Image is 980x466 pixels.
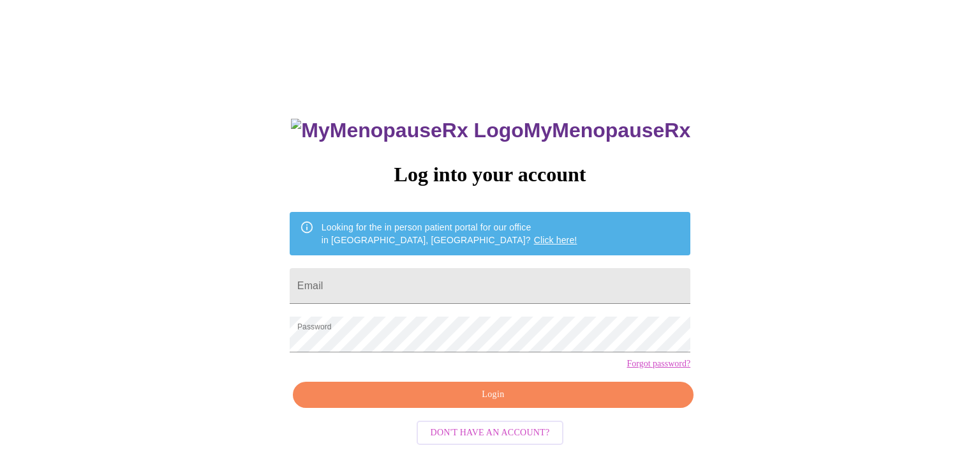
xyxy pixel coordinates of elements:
[417,421,564,446] button: Don't have an account?
[290,163,690,186] h3: Log into your account
[308,387,679,403] span: Login
[291,119,523,142] img: MyMenopauseRx Logo
[431,425,550,441] span: Don't have an account?
[291,119,690,142] h3: MyMenopauseRx
[293,382,694,408] button: Login
[627,359,690,369] a: Forgot password?
[413,426,567,437] a: Don't have an account?
[534,235,577,245] a: Click here!
[322,216,577,252] div: Looking for the in person patient portal for our office in [GEOGRAPHIC_DATA], [GEOGRAPHIC_DATA]?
